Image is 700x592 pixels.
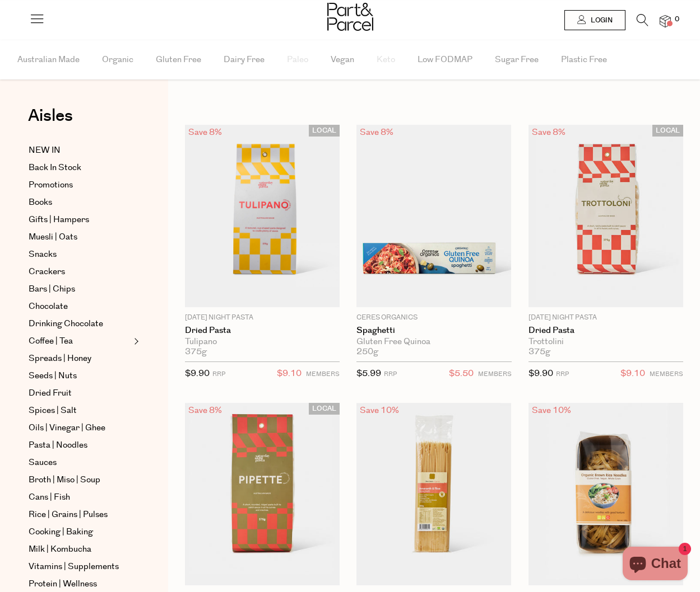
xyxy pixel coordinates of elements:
[29,369,77,383] span: Seeds | Nuts
[652,125,683,137] span: LOCAL
[185,125,340,307] img: Dried Pasta
[29,525,93,539] span: Cooking | Baking
[449,367,474,381] span: $5.50
[185,337,340,347] div: Tulipano
[356,368,381,379] span: $5.99
[29,300,131,313] a: Chocolate
[529,125,569,140] div: Save 8%
[356,313,511,323] p: Ceres Organics
[356,337,511,347] div: Gluten Free Quinoa
[29,265,131,279] a: Crackers
[29,473,131,487] a: Broth | Miso | Soup
[29,387,72,400] span: Dried Fruit
[29,196,52,209] span: Books
[356,403,511,585] img: Spaghetti
[29,491,131,504] a: Cans | Fish
[185,368,210,379] span: $9.90
[478,370,512,378] small: MEMBERS
[529,368,553,379] span: $9.90
[384,370,397,378] small: RRP
[356,125,397,140] div: Save 8%
[29,491,70,504] span: Cans | Fish
[556,370,569,378] small: RRP
[29,456,131,469] a: Sauces
[29,508,108,521] span: Rice | Grains | Pulses
[29,161,81,175] span: Back In Stock
[495,40,539,79] span: Sugar Free
[29,283,131,296] a: Bars | Chips
[29,439,87,452] span: Pasta | Noodles
[29,439,131,452] a: Pasta | Noodles
[185,403,225,418] div: Save 8%
[418,40,472,79] span: Low FODMAP
[29,543,131,556] a: Milk | Kombucha
[529,347,550,357] span: 375g
[29,560,131,574] a: Vitamins | Supplements
[529,125,683,307] img: Dried Pasta
[529,326,683,336] a: Dried Pasta
[327,3,373,31] img: Part&Parcel
[29,144,131,157] a: NEW IN
[306,370,340,378] small: MEMBERS
[331,40,354,79] span: Vegan
[29,265,65,279] span: Crackers
[29,525,131,539] a: Cooking | Baking
[29,248,131,261] a: Snacks
[29,300,68,313] span: Chocolate
[224,40,265,79] span: Dairy Free
[650,370,683,378] small: MEMBERS
[29,387,131,400] a: Dried Fruit
[564,10,625,30] a: Login
[17,40,80,79] span: Australian Made
[529,337,683,347] div: Trottolini
[29,560,119,574] span: Vitamins | Supplements
[102,40,133,79] span: Organic
[29,404,77,417] span: Spices | Salt
[29,144,61,157] span: NEW IN
[28,104,73,128] span: Aisles
[29,421,105,435] span: Oils | Vinegar | Ghee
[356,347,378,357] span: 250g
[29,248,57,261] span: Snacks
[29,213,131,227] a: Gifts | Hampers
[529,403,683,585] img: Wide Noodles
[29,196,131,209] a: Books
[29,577,131,591] a: Protein | Wellness
[185,326,340,336] a: Dried Pasta
[356,125,511,307] img: Spaghetti
[356,403,402,418] div: Save 10%
[29,335,73,348] span: Coffee | Tea
[185,125,225,140] div: Save 8%
[309,403,340,415] span: LOCAL
[29,231,131,244] a: Muesli | Oats
[29,369,131,383] a: Seeds | Nuts
[29,508,131,521] a: Rice | Grains | Pulses
[29,421,131,435] a: Oils | Vinegar | Ghee
[156,40,201,79] span: Gluten Free
[287,40,308,79] span: Paleo
[29,231,77,244] span: Muesli | Oats
[29,456,57,469] span: Sauces
[529,313,683,323] p: [DATE] Night Pasta
[29,543,91,556] span: Milk | Kombucha
[28,107,73,135] a: Aisles
[212,370,225,378] small: RRP
[185,347,207,357] span: 375g
[29,213,89,227] span: Gifts | Hampers
[29,178,73,192] span: Promotions
[185,403,340,585] img: Dried Pasta
[529,403,574,418] div: Save 10%
[29,178,131,192] a: Promotions
[29,352,131,365] a: Spreads | Honey
[29,335,131,348] a: Coffee | Tea
[619,547,691,583] inbox-online-store-chat: Shopify online store chat
[29,317,131,331] a: Drinking Chocolate
[29,161,131,175] a: Back In Stock
[29,404,131,417] a: Spices | Salt
[29,577,97,591] span: Protein | Wellness
[588,16,613,25] span: Login
[277,367,302,381] span: $9.10
[29,283,75,296] span: Bars | Chips
[356,326,511,336] a: Spaghetti
[620,367,645,381] span: $9.10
